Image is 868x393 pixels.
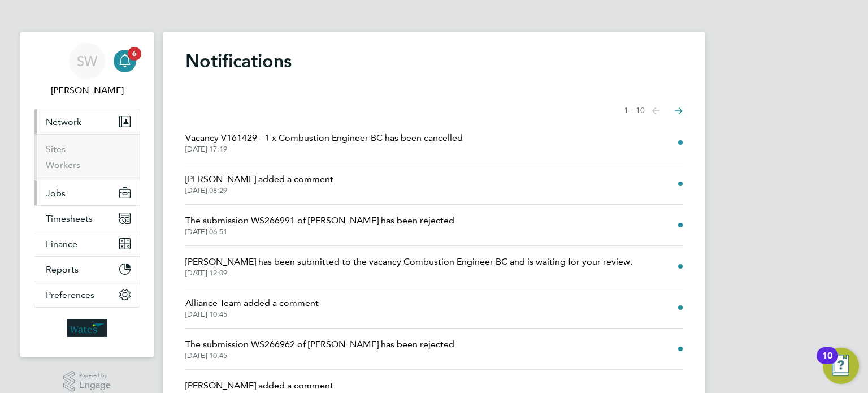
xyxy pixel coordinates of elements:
span: [DATE] 17:19 [185,145,463,154]
a: Alliance Team added a comment[DATE] 10:45 [185,296,319,319]
nav: Select page of notifications list [624,100,683,122]
a: Sites [46,144,66,154]
button: Jobs [34,180,140,205]
span: The submission WS266991 of [PERSON_NAME] has been rejected [185,214,454,227]
span: [DATE] 10:45 [185,351,454,360]
div: Network [34,134,140,180]
h1: Notifications [185,50,683,72]
button: Preferences [34,282,140,307]
button: Open Resource Center, 10 new notifications [823,348,859,384]
span: [PERSON_NAME] has been submitted to the vacancy Combustion Engineer BC and is waiting for your re... [185,255,632,269]
a: SW[PERSON_NAME] [34,43,140,97]
span: Steve Whibley [34,84,140,97]
span: Powered by [79,371,111,381]
span: 1 - 10 [624,105,645,116]
button: Timesheets [34,206,140,231]
span: SW [77,54,97,68]
a: [PERSON_NAME] added a comment[DATE] 08:29 [185,172,333,195]
div: 10 [822,356,832,370]
span: Network [46,116,81,127]
span: Preferences [46,290,94,300]
button: Finance [34,231,140,256]
button: Reports [34,257,140,282]
span: Alliance Team added a comment [185,296,319,310]
a: Powered byEngage [63,371,111,392]
img: wates-logo-retina.png [67,319,107,337]
span: The submission WS266962 of [PERSON_NAME] has been rejected [185,338,454,351]
span: 6 [128,47,141,61]
a: Vacancy V161429 - 1 x Combustion Engineer BC has been cancelled[DATE] 17:19 [185,131,463,154]
span: [DATE] 10:45 [185,310,319,319]
a: The submission WS266962 of [PERSON_NAME] has been rejected[DATE] 10:45 [185,338,454,360]
a: Go to home page [34,319,140,337]
a: [PERSON_NAME] has been submitted to the vacancy Combustion Engineer BC and is waiting for your re... [185,255,632,278]
span: Reports [46,264,79,275]
nav: Main navigation [20,32,154,357]
span: Jobs [46,188,66,198]
a: 6 [114,43,136,79]
a: The submission WS266991 of [PERSON_NAME] has been rejected[DATE] 06:51 [185,214,454,236]
span: [DATE] 08:29 [185,186,333,195]
a: Workers [46,159,80,170]
span: Vacancy V161429 - 1 x Combustion Engineer BC has been cancelled [185,131,463,145]
span: Engage [79,381,111,390]
button: Network [34,109,140,134]
span: [PERSON_NAME] added a comment [185,172,333,186]
span: Finance [46,239,77,249]
span: [PERSON_NAME] added a comment [185,379,333,392]
span: [DATE] 06:51 [185,227,454,236]
span: [DATE] 12:09 [185,269,632,278]
span: Timesheets [46,213,93,224]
